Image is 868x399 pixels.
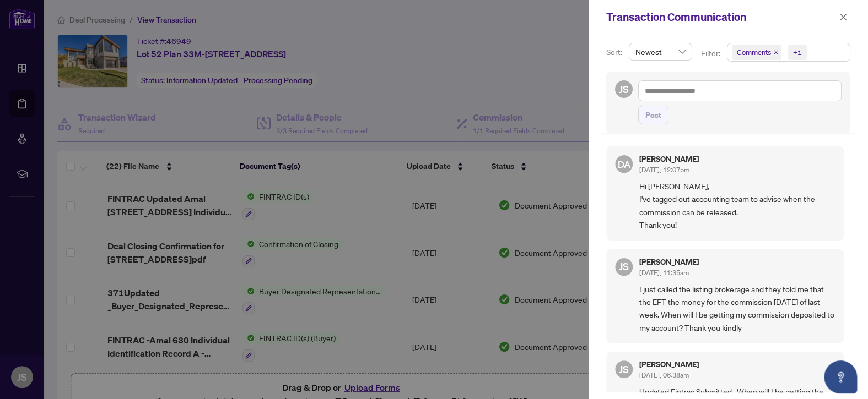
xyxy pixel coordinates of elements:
h5: [PERSON_NAME] [639,155,699,163]
span: [DATE], 11:35am [639,269,689,277]
div: Transaction Communication [606,9,836,25]
span: I just called the listing brokerage and they told me that the EFT the money for the commission [D... [639,283,835,335]
span: Comments [732,45,781,60]
span: Hi [PERSON_NAME], I've tagged out accounting team to advise when the commission can be released. ... [639,180,835,232]
button: Post [638,106,668,124]
h5: [PERSON_NAME] [639,258,699,266]
span: close [773,50,779,55]
span: JS [619,362,629,377]
span: close [839,13,847,21]
p: Filter: [701,47,722,59]
div: +1 [793,47,802,58]
h5: [PERSON_NAME] [639,360,699,368]
span: [DATE], 06:38am [639,371,689,379]
span: JS [619,81,629,97]
span: Comments [737,47,771,58]
span: Newest [635,43,686,60]
button: Open asap [824,360,857,393]
span: [DATE], 12:07pm [639,166,689,174]
span: DA [617,156,630,171]
span: JS [619,259,629,274]
p: Sort: [606,46,624,58]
